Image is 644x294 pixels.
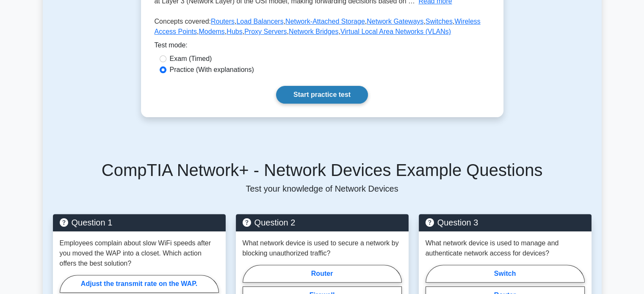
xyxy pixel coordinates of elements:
[170,54,212,64] label: Exam (Timed)
[285,18,365,25] a: Network-Attached Storage
[155,16,490,40] p: Concepts covered: , , , , , , , , , ,
[53,184,591,194] p: Test your knowledge of Network Devices
[53,160,591,180] h5: CompTIA Network+ - Network Devices Example Questions
[244,28,287,35] a: Proxy Servers
[199,28,224,35] a: Modems
[276,86,368,104] a: Start practice test
[426,217,585,228] h5: Question 3
[60,275,219,293] label: Adjust the transmit rate on the WAP.
[60,217,219,228] h5: Question 1
[367,18,423,25] a: Network Gateways
[170,65,254,75] label: Practice (With explanations)
[426,265,585,283] label: Switch
[243,238,402,258] p: What network device is used to secure a network by blocking unauthorized traffic?
[236,18,283,25] a: Load Balancers
[289,28,338,35] a: Network Bridges
[60,238,219,269] p: Employees complain about slow WiFi speeds after you moved the WAP into a closet. Which action off...
[243,265,402,283] label: Router
[426,238,585,258] p: What network device is used to manage and authenticate network access for devices?
[243,217,402,228] h5: Question 2
[155,40,490,54] div: Test mode:
[227,28,242,35] a: Hubs
[426,18,453,25] a: Switches
[340,28,451,35] a: Virtual Local Area Networks (VLANs)
[211,18,235,25] a: Routers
